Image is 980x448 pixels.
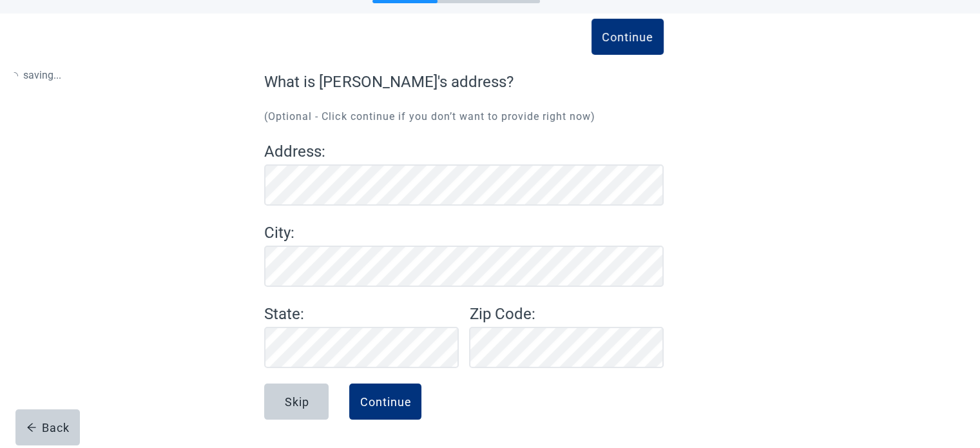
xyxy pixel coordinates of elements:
p: saving ... [10,67,61,83]
button: Continue [349,384,421,420]
span: loading [10,72,18,80]
label: Address : [264,140,664,163]
div: Skip [284,395,309,408]
button: Continue [591,19,664,55]
div: Back [26,421,70,434]
p: (Optional - Click continue if you don’t want to provide right now) [264,109,664,124]
div: Continue [360,395,411,408]
button: Skip [264,384,329,420]
button: arrow-leftBack [15,409,80,445]
label: What is [PERSON_NAME]'s address? [264,70,664,93]
span: arrow-left [26,422,37,433]
div: Continue [602,30,653,43]
label: City : [264,221,664,244]
label: Zip Code : [469,302,664,326]
label: State : [264,302,459,326]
